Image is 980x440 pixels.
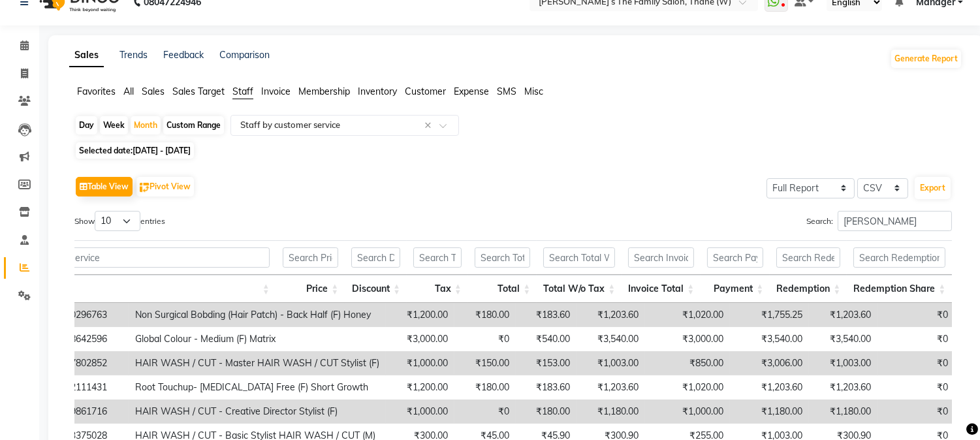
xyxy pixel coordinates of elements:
th: Tax: activate to sort column ascending [407,275,468,303]
a: Sales [69,44,104,67]
label: Show entries [74,211,165,231]
label: Search: [806,211,952,231]
span: Selected date: [76,142,194,159]
input: Search Tax [413,247,462,268]
button: Table View [76,177,133,196]
th: Redemption: activate to sort column ascending [770,275,847,303]
td: ₹1,200.00 [386,303,454,327]
input: Search Price [283,247,339,268]
td: HAIR WASH / CUT - Master HAIR WASH / CUT Stylist (F) [129,351,386,375]
td: 919820296763 [38,303,129,327]
div: Week [100,116,128,134]
input: Search Redemption [776,247,840,268]
td: ₹850.00 [645,351,730,375]
td: ₹1,003.00 [577,351,645,375]
td: Non Surgical Bobding (Hair Patch) - Back Half (F) Honey [129,303,386,327]
div: Month [131,116,161,134]
th: Price: activate to sort column ascending [276,275,345,303]
span: [DATE] - [DATE] [133,146,191,155]
span: Invoice [261,86,291,97]
td: ₹0 [454,327,516,351]
span: Staff [232,86,253,97]
td: ₹180.00 [516,400,577,424]
td: ₹1,203.60 [577,303,645,327]
td: ₹1,000.00 [386,400,454,424]
td: ₹540.00 [516,327,577,351]
td: ₹1,020.00 [645,303,730,327]
td: 919699861716 [38,400,129,424]
input: Search Discount [351,247,400,268]
img: pivot.png [140,183,150,193]
td: HAIR WASH / CUT - Creative Director Stylist (F) [129,400,386,424]
td: ₹3,540.00 [809,327,877,351]
input: Search Total [475,247,531,268]
input: Search Service [31,247,270,268]
span: Expense [454,86,489,97]
td: ₹3,000.00 [645,327,730,351]
th: Total: activate to sort column ascending [468,275,537,303]
td: ₹3,000.00 [386,327,454,351]
td: ₹0 [877,351,955,375]
td: ₹1,180.00 [577,400,645,424]
td: ₹1,200.00 [386,375,454,400]
th: Invoice Total: activate to sort column ascending [622,275,701,303]
td: ₹0 [877,303,955,327]
td: ₹1,020.00 [645,375,730,400]
span: Sales Target [172,86,225,97]
td: ₹1,000.00 [645,400,730,424]
td: ₹1,755.25 [730,303,809,327]
span: Membership [298,86,350,97]
input: Search Redemption Share [853,247,945,268]
div: Day [76,116,97,134]
th: Payment: activate to sort column ascending [701,275,770,303]
td: ₹183.60 [516,303,577,327]
td: ₹0 [877,375,955,400]
select: Showentries [95,211,140,231]
td: ₹1,203.60 [809,303,877,327]
td: ₹1,180.00 [730,400,809,424]
th: Redemption Share: activate to sort column ascending [847,275,952,303]
button: Pivot View [136,177,194,196]
input: Search Invoice Total [628,247,694,268]
a: Trends [119,49,148,61]
td: 917738642596 [38,327,129,351]
td: ₹3,540.00 [577,327,645,351]
td: ₹1,003.00 [809,351,877,375]
th: Discount: activate to sort column ascending [345,275,407,303]
th: Service: activate to sort column ascending [25,275,276,303]
td: 918097802852 [38,351,129,375]
button: Export [915,177,951,199]
td: 919892111431 [38,375,129,400]
div: Custom Range [163,116,224,134]
td: ₹0 [454,400,516,424]
a: Comparison [219,49,270,61]
td: ₹0 [877,327,955,351]
input: Search: [838,211,952,231]
td: ₹150.00 [454,351,516,375]
input: Search Total W/o Tax [543,247,615,268]
td: ₹3,540.00 [730,327,809,351]
td: ₹1,203.60 [809,375,877,400]
td: ₹153.00 [516,351,577,375]
input: Search Payment [707,247,763,268]
span: Sales [142,86,165,97]
span: Favorites [77,86,116,97]
span: Inventory [358,86,397,97]
td: Global Colour - Medium (F) Matrix [129,327,386,351]
td: ₹0 [877,400,955,424]
td: ₹1,203.60 [730,375,809,400]
button: Generate Report [891,50,961,68]
a: Feedback [163,49,204,61]
td: ₹1,000.00 [386,351,454,375]
th: Total W/o Tax: activate to sort column ascending [537,275,622,303]
span: Misc [524,86,543,97]
td: ₹180.00 [454,375,516,400]
td: ₹1,203.60 [577,375,645,400]
td: ₹180.00 [454,303,516,327]
span: All [123,86,134,97]
td: ₹1,180.00 [809,400,877,424]
td: ₹183.60 [516,375,577,400]
span: Customer [405,86,446,97]
td: Root Touchup- [MEDICAL_DATA] Free (F) Short Growth [129,375,386,400]
span: Clear all [424,119,435,133]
